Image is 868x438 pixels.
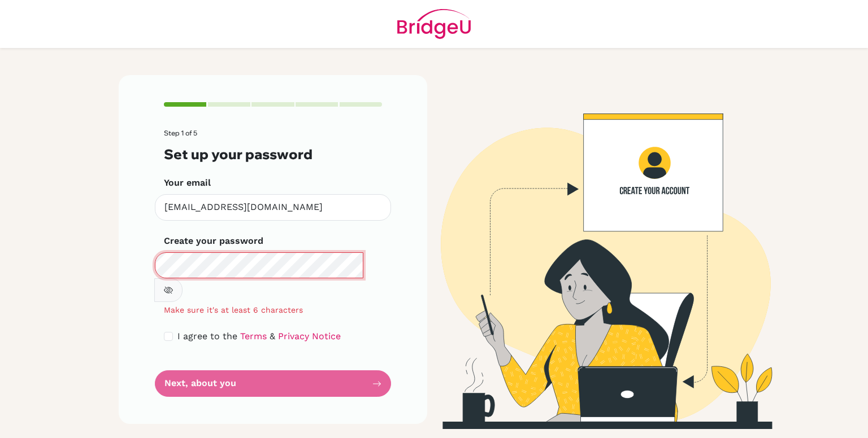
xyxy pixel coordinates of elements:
span: I agree to the [177,331,237,341]
span: & [270,331,275,341]
a: Privacy Notice [278,331,341,341]
h3: Set up your password [164,146,382,163]
span: Step 1 of 5 [164,129,197,137]
input: Insert your email* [155,194,391,221]
a: Terms [240,331,267,341]
label: Create your password [164,234,263,248]
label: Your email [164,176,211,190]
div: Make sure it's at least 6 characters [155,304,391,316]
